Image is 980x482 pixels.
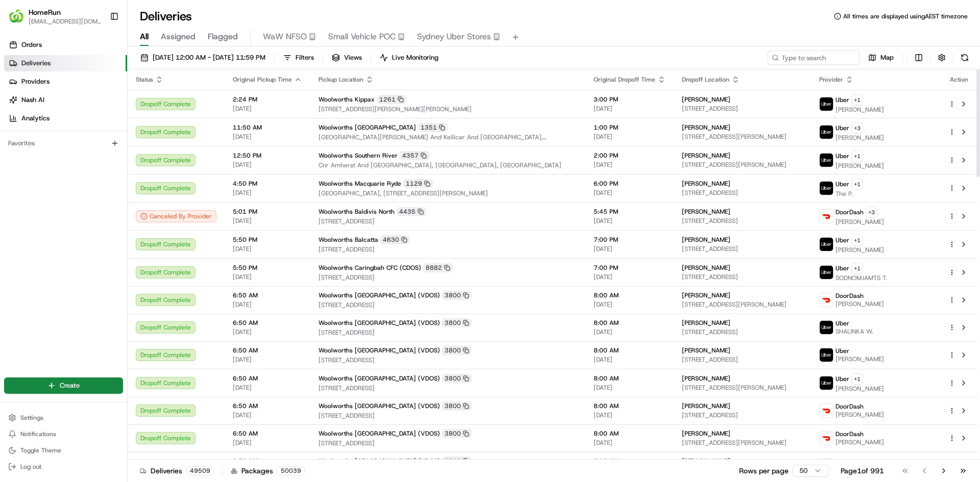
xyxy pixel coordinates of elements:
[836,319,849,327] span: Uber
[820,404,833,417] img: doordash_logo_v2.png
[820,293,833,307] img: doordash_logo_v2.png
[231,466,305,476] div: Packages
[594,180,666,188] span: 6:00 PM
[682,105,803,113] span: [STREET_ADDRESS]
[4,135,123,151] div: Favorites
[4,37,127,53] a: Orders
[4,92,127,108] a: Nash AI
[820,238,833,251] img: uber-new-logo.jpeg
[377,95,406,104] div: 1261
[682,439,803,447] span: [STREET_ADDRESS][PERSON_NAME]
[400,151,429,160] div: 4357
[594,105,666,113] span: [DATE]
[328,31,396,43] span: Small Vehicle POC
[233,95,302,104] span: 2:24 PM
[4,411,123,425] button: Settings
[233,208,302,216] span: 5:01 PM
[233,105,302,113] span: [DATE]
[21,77,50,86] span: Providers
[594,356,666,364] span: [DATE]
[318,429,440,438] span: Woolworths [GEOGRAPHIC_DATA] (VDOS)
[318,319,440,327] span: Woolworths [GEOGRAPHIC_DATA] (VDOS)
[136,210,216,222] div: Canceled By Provider
[682,180,730,188] span: [PERSON_NAME]
[4,443,123,458] button: Toggle Theme
[594,346,666,354] span: 8:00 AM
[682,217,803,225] span: [STREET_ADDRESS]
[233,319,302,327] span: 6:50 AM
[836,152,849,160] span: Uber
[841,466,884,476] div: Page 1 of 991
[594,245,666,253] span: [DATE]
[851,263,863,274] button: +1
[296,53,314,62] span: Filters
[403,179,433,188] div: 1129
[820,210,833,223] img: doordash_logo_v2.png
[442,429,472,438] div: 3800
[682,411,803,419] span: [STREET_ADDRESS]
[682,123,730,132] span: [PERSON_NAME]
[836,96,849,104] span: Uber
[594,439,666,447] span: [DATE]
[318,245,577,253] span: [STREET_ADDRESS]
[820,125,833,139] img: uber-new-logo.jpeg
[277,466,305,475] div: 50039
[318,374,440,383] span: Woolworths [GEOGRAPHIC_DATA] (VDOS)
[318,105,577,113] span: [STREET_ADDRESS][PERSON_NAME][PERSON_NAME]
[820,154,833,167] img: uber-new-logo.jpeg
[682,346,730,354] span: [PERSON_NAME]
[233,151,302,160] span: 12:50 PM
[20,414,43,422] span: Settings
[29,17,102,26] button: [EMAIL_ADDRESS][DOMAIN_NAME]
[318,133,577,141] span: [GEOGRAPHIC_DATA][PERSON_NAME] And Kellicar And [GEOGRAPHIC_DATA], [GEOGRAPHIC_DATA], [GEOGRAPHIC...
[851,150,863,162] button: +1
[682,356,803,364] span: [STREET_ADDRESS]
[442,401,472,411] div: 3800
[594,161,666,169] span: [DATE]
[318,180,401,188] span: Woolworths Macquarie Ryde
[836,347,849,355] span: Uber
[682,75,729,84] span: Dropoff Location
[318,208,395,216] span: Woolworths Baldivis North
[442,318,472,327] div: 3800
[594,208,666,216] span: 5:45 PM
[682,328,803,336] span: [STREET_ADDRESS]
[682,245,803,253] span: [STREET_ADDRESS]
[820,376,833,390] img: uber-new-logo.jpeg
[233,273,302,281] span: [DATE]
[233,180,302,188] span: 4:50 PM
[233,346,302,354] span: 6:50 AM
[594,402,666,410] span: 8:00 AM
[682,457,730,465] span: [PERSON_NAME]
[418,123,448,132] div: 1351
[819,75,843,84] span: Provider
[851,122,863,134] button: +3
[594,75,655,84] span: Original Dropoff Time
[318,346,440,354] span: Woolworths [GEOGRAPHIC_DATA] (VDOS)
[851,373,863,385] button: +1
[233,75,292,84] span: Original Pickup Time
[594,319,666,327] span: 8:00 AM
[423,263,453,272] div: 8882
[682,133,803,141] span: [STREET_ADDRESS][PERSON_NAME]
[318,273,577,282] span: [STREET_ADDRESS]
[279,50,318,65] button: Filters
[29,7,61,17] button: HomeRun
[836,402,864,411] span: DoorDash
[682,319,730,327] span: [PERSON_NAME]
[836,327,873,336] span: SHALINKA W.
[958,50,972,65] button: Refresh
[208,31,238,43] span: Flagged
[682,384,803,392] span: [STREET_ADDRESS][PERSON_NAME]
[594,123,666,132] span: 1:00 PM
[836,300,884,308] span: [PERSON_NAME]
[682,273,803,281] span: [STREET_ADDRESS]
[836,162,884,170] span: [PERSON_NAME]
[594,300,666,309] span: [DATE]
[442,346,472,355] div: 3800
[851,235,863,246] button: +1
[233,300,302,309] span: [DATE]
[4,55,127,71] a: Deliveries
[233,123,302,132] span: 11:50 AM
[836,411,884,419] span: [PERSON_NAME]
